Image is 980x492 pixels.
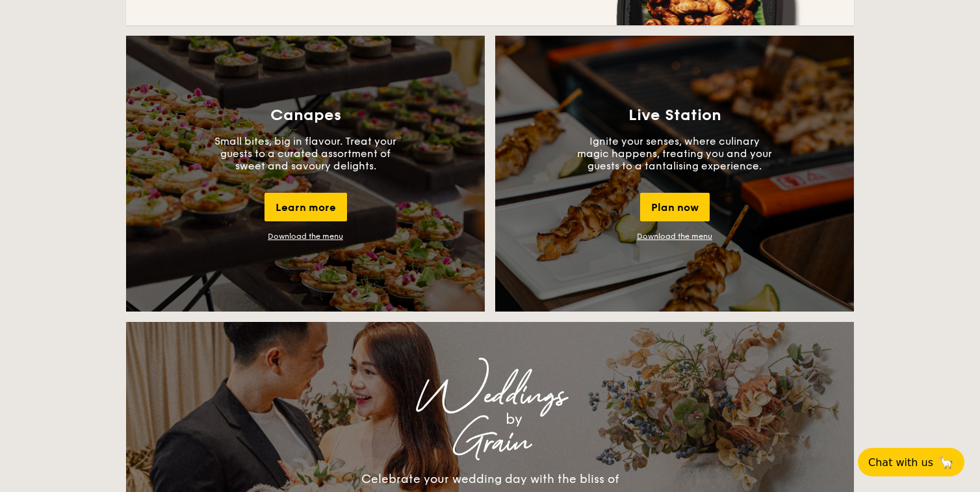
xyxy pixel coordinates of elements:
span: 🦙 [938,455,954,470]
a: Download the menu [268,232,343,241]
button: Chat with us🦙 [858,448,964,476]
span: Chat with us [868,456,933,469]
h3: Live Station [628,106,721,125]
p: Ignite your senses, where culinary magic happens, treating you and your guests to a tantalising e... [577,135,772,172]
div: Grain [240,431,740,454]
a: Download the menu [637,232,712,241]
div: Plan now [640,193,710,221]
div: Weddings [240,384,740,408]
h3: Canapes [270,106,341,125]
div: Learn more [264,193,347,221]
div: by [289,408,740,431]
p: Small bites, big in flavour. Treat your guests to a curated assortment of sweet and savoury delig... [208,135,403,172]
